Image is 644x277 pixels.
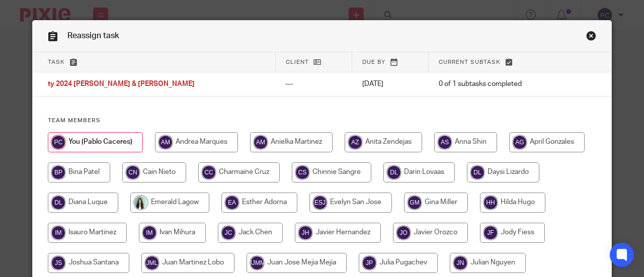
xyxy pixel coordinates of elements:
[48,81,195,88] span: ty 2024 [PERSON_NAME] & [PERSON_NAME]
[285,79,342,89] p: ---
[586,31,596,44] a: Close this dialog window
[48,59,65,65] span: Task
[362,79,419,89] p: [DATE]
[286,59,309,65] span: Client
[439,59,501,65] span: Current subtask
[362,59,385,65] span: Due by
[48,117,596,125] h4: Team members
[429,72,570,97] td: 0 of 1 subtasks completed
[67,32,119,40] span: Reassign task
